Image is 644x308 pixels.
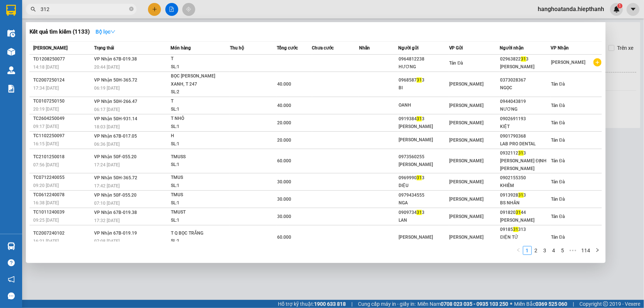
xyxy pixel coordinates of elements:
[110,29,116,34] span: down
[450,60,463,66] span: Tản Đà
[500,55,551,63] div: 02963822 3
[500,105,551,113] div: NƯƠNG
[550,246,558,255] li: 4
[7,30,15,37] img: warehouse-icon
[94,201,120,206] span: 07:10 [DATE]
[516,248,521,252] span: left
[500,84,551,92] div: NGỌC
[171,63,226,71] div: SL: 1
[171,115,226,123] div: T NHỎ
[500,63,551,71] div: [PERSON_NAME]
[551,197,565,202] span: Tản Đà
[94,107,120,112] span: 06:17 [DATE]
[595,248,600,252] span: right
[94,65,120,70] span: 20:44 [DATE]
[399,55,449,63] div: 0964812238
[567,246,579,255] span: •••
[500,233,551,249] div: ĐIỆN TỬ [PERSON_NAME]
[551,235,565,240] span: Tản Đà
[500,115,551,123] div: 0902691193
[551,45,569,51] span: VP Nhận
[94,134,137,139] span: VP Nhận 67B-017.05
[558,246,567,255] li: 5
[7,66,15,74] img: warehouse-icon
[532,246,540,255] a: 2
[33,229,92,237] div: TC2007240102
[277,214,291,219] span: 30.000
[171,72,226,88] div: BỌC [PERSON_NAME] XANH, T 247
[129,6,134,13] span: close-circle
[33,107,59,112] span: 20:19 [DATE]
[277,235,291,240] span: 60.000
[417,116,422,121] span: 31
[399,191,449,199] div: 0979434555
[171,237,226,245] div: SL: 1
[171,105,226,114] div: SL: 1
[277,179,291,184] span: 30.000
[519,193,524,198] span: 31
[500,191,551,199] div: 0913928 3
[399,161,449,169] div: [PERSON_NAME]
[399,63,449,71] div: HƯƠNG
[277,120,291,125] span: 20.000
[94,56,137,62] span: VP Nhận 67B-019.38
[94,210,137,215] span: VP Nhận 67B-019.38
[399,182,449,190] div: DIỆU
[33,162,59,167] span: 07:56 [DATE]
[500,149,551,157] div: 0932112 3
[559,246,567,255] a: 5
[398,45,419,51] span: Người gửi
[94,116,137,121] span: VP Nhận 50H-931.14
[551,103,565,108] span: Tản Đà
[33,65,59,70] span: 14:18 [DATE]
[33,174,92,181] div: TC0712240055
[450,179,484,184] span: [PERSON_NAME]
[277,103,291,108] span: 40.000
[33,86,59,91] span: 17:34 [DATE]
[417,77,422,83] span: 31
[312,45,334,51] span: Chưa cước
[450,197,484,202] span: [PERSON_NAME]
[30,28,90,36] h3: Kết quả tìm kiếm ( 1133 )
[523,246,531,255] a: 1
[399,76,449,84] div: 0968587 3
[33,45,68,51] span: [PERSON_NAME]
[7,48,15,56] img: warehouse-icon
[551,179,565,184] span: Tản Đà
[171,161,226,169] div: SL: 1
[500,226,551,233] div: 09185 313
[450,235,484,240] span: [PERSON_NAME]
[7,242,15,250] img: warehouse-icon
[171,55,226,63] div: T
[399,115,449,123] div: 0919384 3
[450,103,484,108] span: [PERSON_NAME]
[450,82,484,87] span: [PERSON_NAME]
[94,99,137,104] span: VP Nhận 50H-266.47
[450,138,484,143] span: [PERSON_NAME]
[277,45,298,51] span: Tổng cước
[94,45,114,51] span: Trạng thái
[230,45,244,51] span: Thu hộ
[532,246,541,255] li: 2
[551,158,565,163] span: Tản Đà
[33,191,92,199] div: TC0612240078
[90,26,121,38] button: Bộ lọcdown
[593,246,602,255] button: right
[450,120,484,125] span: [PERSON_NAME]
[500,140,551,148] div: LAB PRO DENTAL
[171,140,226,148] div: SL: 1
[33,200,59,205] span: 16:38 [DATE]
[399,123,449,131] div: [PERSON_NAME]
[519,150,524,156] span: 31
[94,193,137,198] span: VP Nhận 50F-055.20
[500,209,551,217] div: 091820 44
[171,229,226,238] div: T Q BỌC TRẮNG
[514,246,523,255] button: left
[94,175,137,180] span: VP Nhận 50H-365.72
[171,217,226,225] div: SL: 1
[33,208,92,216] div: TC1011240039
[94,239,120,244] span: 07:08 [DATE]
[94,142,120,147] span: 06:36 [DATE]
[33,141,59,146] span: 16:15 [DATE]
[96,29,116,35] strong: Bộ lọc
